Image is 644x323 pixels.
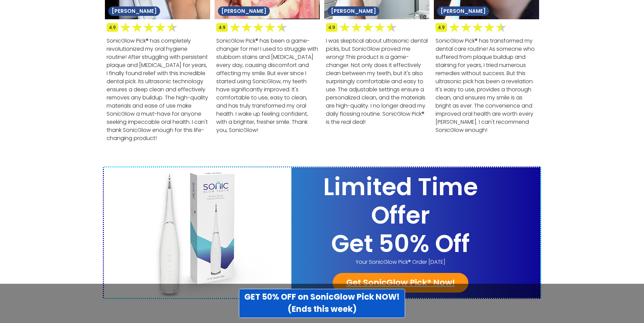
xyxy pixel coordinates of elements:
[104,167,291,298] img: Image
[105,35,210,144] p: SonicGlow Pick® has completely revolutionized my oral hygiene routine! After struggling with pers...
[108,6,160,16] div: [PERSON_NAME]
[434,19,508,35] img: stars.png
[324,35,429,128] p: I was skeptical about ultrasonic dental picks, but SonicGlow proved me wrong! This product is a g...
[434,35,539,136] p: SonicGlow Pick® has transformed my dental care routine! As someone who suffered from plaque build...
[239,289,405,318] a: GET 50% OFF on SonicGlow Pick NOW!(Ends this week)
[291,173,510,230] h2: Limited Time Offer
[333,273,468,293] a: Get SonicGlow Pick® Now!
[215,35,320,136] p: SonicGlow Pick® has been a game-changer for me! I used to struggle with stubborn stains and [MEDI...
[291,258,510,266] span: Your SonicGlow Pick® Order [DATE]
[324,19,398,35] img: stars.png
[218,6,270,16] div: [PERSON_NAME]
[291,230,510,258] h2: Get 50% Off
[215,19,288,35] img: stars.png
[328,6,379,16] div: [PERSON_NAME]
[105,19,179,35] img: stars.png
[437,6,489,16] div: [PERSON_NAME]
[244,291,400,315] strong: GET 50% OFF on SonicGlow Pick NOW! (Ends this week)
